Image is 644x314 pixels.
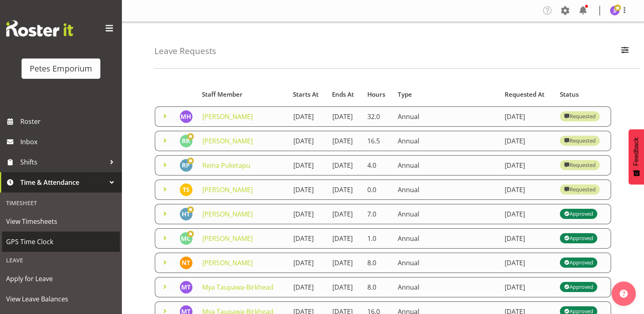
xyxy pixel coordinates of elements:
[610,6,620,15] img: janelle-jonkers702.jpg
[327,204,362,224] td: [DATE]
[500,180,555,200] td: [DATE]
[500,277,555,297] td: [DATE]
[288,253,327,273] td: [DATE]
[564,160,596,170] div: Requested
[180,134,193,147] img: ruth-robertson-taylor722.jpg
[500,106,555,127] td: [DATE]
[393,277,500,297] td: Annual
[393,106,500,127] td: Annual
[362,204,393,224] td: 7.0
[362,155,393,175] td: 4.0
[180,232,193,245] img: melissa-cowen2635.jpg
[6,273,116,285] span: Apply for Leave
[288,204,327,224] td: [DATE]
[362,131,393,151] td: 16.5
[500,253,555,273] td: [DATE]
[616,42,633,60] button: Filter Employees
[564,185,596,195] div: Requested
[362,228,393,249] td: 1.0
[560,90,579,99] span: Status
[6,236,116,248] span: GPS Time Clock
[288,131,327,151] td: [DATE]
[202,258,253,267] a: [PERSON_NAME]
[288,277,327,297] td: [DATE]
[500,155,555,175] td: [DATE]
[202,283,273,292] a: Mya Taupawa-Birkhead
[6,215,116,227] span: View Timesheets
[393,180,500,200] td: Annual
[6,20,73,37] img: Rosterit website logo
[564,234,593,243] div: Approved
[500,131,555,151] td: [DATE]
[367,90,385,99] span: Hours
[20,156,106,168] span: Shifts
[202,112,253,121] a: [PERSON_NAME]
[2,232,120,252] a: GPS Time Clock
[327,106,362,127] td: [DATE]
[564,136,596,146] div: Requested
[500,204,555,224] td: [DATE]
[293,90,319,99] span: Starts At
[629,129,644,184] button: Feedback - Show survey
[180,159,193,172] img: reina-puketapu721.jpg
[393,204,500,224] td: Annual
[288,228,327,249] td: [DATE]
[393,228,500,249] td: Annual
[180,110,193,123] img: mackenzie-halford4471.jpg
[564,282,593,292] div: Approved
[202,210,253,219] a: [PERSON_NAME]
[327,277,362,297] td: [DATE]
[393,253,500,273] td: Annual
[393,131,500,151] td: Annual
[393,155,500,175] td: Annual
[202,185,253,194] a: [PERSON_NAME]
[362,106,393,127] td: 32.0
[327,131,362,151] td: [DATE]
[202,234,253,243] a: [PERSON_NAME]
[564,258,593,268] div: Approved
[30,63,92,75] div: Petes Emporium
[288,155,327,175] td: [DATE]
[2,269,120,289] a: Apply for Leave
[6,293,116,305] span: View Leave Balances
[2,289,120,309] a: View Leave Balances
[362,277,393,297] td: 8.0
[202,161,250,170] a: Reina Puketapu
[564,112,596,121] div: Requested
[327,155,362,175] td: [DATE]
[154,46,216,56] h4: Leave Requests
[564,209,593,219] div: Approved
[20,136,118,148] span: Inbox
[288,106,327,127] td: [DATE]
[180,256,193,269] img: nicole-thomson8388.jpg
[332,90,354,99] span: Ends At
[2,252,120,269] div: Leave
[202,90,243,99] span: Staff Member
[180,183,193,196] img: tamara-straker11292.jpg
[20,115,118,128] span: Roster
[633,137,640,166] span: Feedback
[2,211,120,232] a: View Timesheets
[327,180,362,200] td: [DATE]
[620,290,628,298] img: help-xxl-2.png
[288,180,327,200] td: [DATE]
[398,90,412,99] span: Type
[327,228,362,249] td: [DATE]
[180,208,193,221] img: helena-tomlin701.jpg
[362,180,393,200] td: 0.0
[180,281,193,294] img: mya-taupawa-birkhead5814.jpg
[362,253,393,273] td: 8.0
[500,228,555,249] td: [DATE]
[20,176,106,188] span: Time & Attendance
[327,253,362,273] td: [DATE]
[505,90,544,99] span: Requested At
[202,136,253,145] a: [PERSON_NAME]
[2,195,120,211] div: Timesheet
